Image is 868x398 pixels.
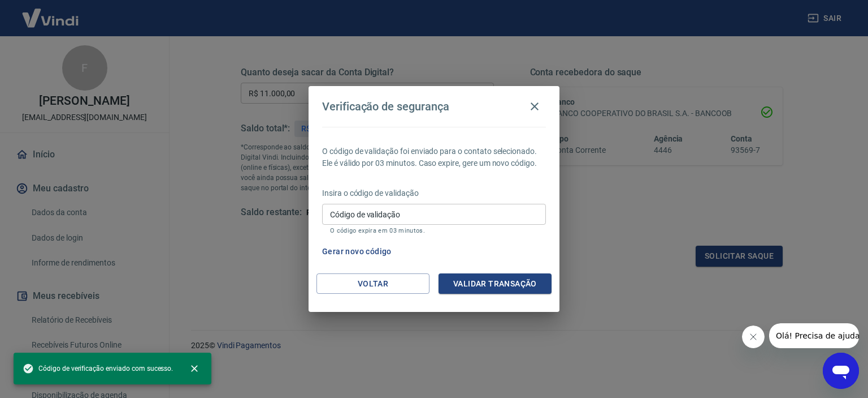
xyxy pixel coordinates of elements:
p: O código de validação foi enviado para o contato selecionado. Ele é válido por 03 minutos. Caso e... [322,145,546,169]
button: Voltar [316,273,429,294]
button: Gerar novo código [318,241,396,262]
iframe: Fechar mensagem [742,326,765,348]
span: Código de verificação enviado com sucesso. [23,363,173,374]
iframe: Mensagem da empresa [769,323,859,348]
p: Insira o código de validação [322,187,546,199]
span: Olá! Precisa de ajuda? [7,8,95,17]
button: Validar transação [439,273,552,294]
button: close [182,356,207,381]
p: O código expira em 03 minutos. [330,227,538,234]
h4: Verificação de segurança [322,100,449,113]
iframe: Botão para abrir a janela de mensagens [823,353,859,389]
